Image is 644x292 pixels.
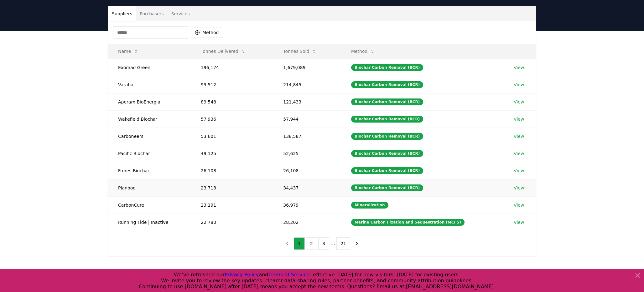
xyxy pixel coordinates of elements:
[514,133,524,139] a: View
[273,93,341,110] td: 121,433
[273,145,341,162] td: 52,625
[108,214,191,231] td: Running Tide | Inactive
[273,128,341,145] td: 138,587
[273,59,341,76] td: 1,679,089
[351,184,423,191] div: Biochar Carbon Removal (BCR)
[514,99,524,105] a: View
[108,93,191,110] td: Aperam BioEnergia
[191,93,273,110] td: 89,548
[191,110,273,128] td: 57,936
[191,59,273,76] td: 196,174
[273,162,341,179] td: 26,108
[108,162,191,179] td: Freres Biochar
[191,214,273,231] td: 22,780
[191,28,223,38] button: Method
[108,76,191,93] td: Varaha
[108,128,191,145] td: Carboneers
[351,98,423,105] div: Biochar Carbon Removal (BCR)
[306,237,317,250] button: 2
[273,214,341,231] td: 28,202
[294,237,305,250] button: 1
[278,45,322,58] button: Tonnes Sold
[514,82,524,88] a: View
[108,179,191,196] td: Planboo
[191,179,273,196] td: 23,718
[351,219,465,226] div: Marine Carbon Fixation and Sequestration (MCFS)
[351,64,423,71] div: Biochar Carbon Removal (BCR)
[136,6,168,21] button: Purchasers
[168,6,194,21] button: Services
[351,150,423,157] div: Biochar Carbon Removal (BCR)
[108,6,136,21] button: Suppliers
[351,237,362,250] button: next page
[346,45,380,58] button: Method
[351,202,388,209] div: Mineralization
[351,81,423,88] div: Biochar Carbon Removal (BCR)
[191,162,273,179] td: 26,108
[318,237,329,250] button: 3
[108,110,191,128] td: Wakefield Biochar
[351,167,423,174] div: Biochar Carbon Removal (BCR)
[514,150,524,157] a: View
[191,196,273,214] td: 23,191
[191,76,273,93] td: 99,512
[108,196,191,214] td: CarbonCure
[514,116,524,122] a: View
[514,168,524,174] a: View
[108,59,191,76] td: Exomad Green
[514,202,524,208] a: View
[273,76,341,93] td: 214,845
[336,237,350,250] button: 21
[196,45,251,58] button: Tonnes Delivered
[514,185,524,191] a: View
[514,219,524,225] a: View
[351,116,423,123] div: Biochar Carbon Removal (BCR)
[273,179,341,196] td: 34,437
[351,133,423,140] div: Biochar Carbon Removal (BCR)
[113,45,143,58] button: Name
[273,196,341,214] td: 36,979
[191,145,273,162] td: 49,125
[514,64,524,71] a: View
[108,145,191,162] td: Pacific Biochar
[273,110,341,128] td: 57,944
[330,240,335,247] li: ...
[191,128,273,145] td: 53,601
